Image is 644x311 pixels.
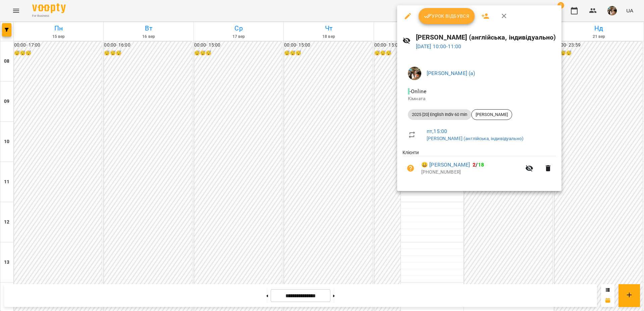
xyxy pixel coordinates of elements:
[419,8,475,24] button: Урок відбувся
[402,149,556,183] ul: Клієнти
[408,67,421,80] img: bab909270f41ff6b6355ba0ec2268f93.jpg
[424,12,470,20] span: Урок відбувся
[408,96,551,102] p: Кімната
[427,128,447,134] a: пт , 15:00
[408,88,428,95] span: - Online
[416,43,462,50] a: [DATE] 10:00-11:00
[421,169,521,176] p: [PHONE_NUMBER]
[473,162,484,168] b: /
[427,136,524,141] a: [PERSON_NAME] (англійська, індивідуально)
[408,112,471,118] span: 2025 [20] English Indiv 60 min
[478,162,484,168] span: 18
[416,32,556,43] h6: [PERSON_NAME] (англійська, індивідуально)
[402,160,419,176] button: Візит ще не сплачено. Додати оплату?
[427,70,475,76] a: [PERSON_NAME] (а)
[473,162,476,168] span: 2
[472,112,512,118] span: [PERSON_NAME]
[471,109,512,120] div: [PERSON_NAME]
[421,161,470,169] a: 😀 [PERSON_NAME]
